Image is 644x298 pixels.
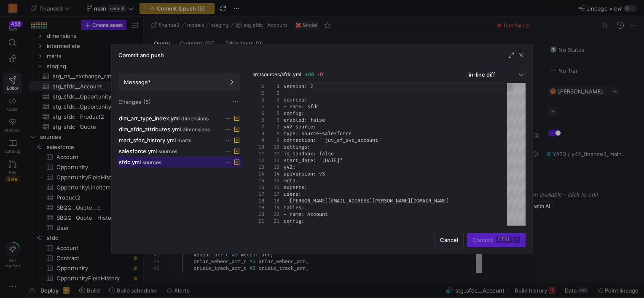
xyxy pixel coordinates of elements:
span: config: [284,110,304,117]
div: 19 [264,204,279,211]
button: dim_sfdc_attributes.ymldimensions [117,124,241,135]
span: apiVersion: v3 [284,170,325,177]
div: 7 [249,123,264,130]
div: 2 [264,90,279,96]
div: 18 [249,197,264,204]
span: users: [284,191,301,197]
span: y42_source: [284,123,316,130]
span: y42: [284,164,295,170]
div: 15 [264,177,279,184]
span: dim_sfdc_attributes.yml [119,126,181,133]
div: 8 [264,130,279,137]
div: 19 [249,204,264,211]
span: type: source-salesforce [284,130,352,137]
span: sources [158,149,177,154]
div: 14 [249,170,264,177]
div: 20 [249,211,264,218]
div: 16 [249,184,264,191]
button: Message* [118,73,240,91]
span: - name: Account [284,211,328,218]
div: 15 [249,177,264,184]
button: salesforce.ymlsources [117,146,241,157]
div: 13 [249,164,264,170]
button: Cancel [435,233,464,247]
div: 12 [249,157,264,164]
div: 1 [264,83,279,90]
span: mart_sfdc_history.yml [119,137,176,144]
div: 18 [264,197,279,204]
span: dimensions [182,127,210,133]
div: 3 [264,96,279,103]
span: experts: [284,184,307,191]
button: sfdc.ymlsources [117,157,241,168]
span: connection: " juv_sf_svc_account" [284,137,381,144]
span: marts [177,138,191,144]
div: 17 [264,191,279,197]
span: src/sources/sfdc.yml [252,72,301,77]
span: in-line diff [469,71,495,78]
div: 14 [264,170,279,177]
div: 20 [264,211,279,218]
button: mart_sfdc_history.ymlmarts [117,135,241,146]
div: 5 [249,110,264,117]
div: 22 [249,224,264,231]
div: 21 [264,218,279,224]
h3: Commit and push [118,52,164,59]
span: version: 2 [284,83,313,90]
span: salesforce.yml [119,148,157,154]
div: 5 [264,110,279,117]
div: 16 [264,184,279,191]
div: 11 [264,150,279,157]
button: dim_arr_type_index.ymldimensions [117,113,241,124]
div: 21 [249,218,264,224]
span: dim_arr_type_index.yml [119,115,180,122]
span: +69 [305,71,314,77]
span: is_sandbox: false [284,150,334,157]
div: 10 [264,144,279,150]
span: -0 [317,71,323,77]
span: sfdc.yml [119,159,141,165]
div: 11 [249,150,264,157]
div: 9 [264,137,279,144]
div: 7 [264,123,279,130]
span: - [PERSON_NAME][EMAIL_ADDRESS][PERSON_NAME][DOMAIN_NAME] [284,197,449,204]
span: tables: [284,204,304,211]
div: 9 [249,137,264,144]
div: 6 [264,117,279,123]
span: sources: [284,96,307,103]
span: Changes (5) [118,98,151,105]
div: 4 [249,103,264,110]
div: 17 [249,191,264,197]
span: meta: [284,177,298,184]
div: 12 [264,157,279,164]
div: 4 [264,103,279,110]
span: Cancel [440,237,458,243]
div: 8 [249,130,264,137]
div: 6 [249,117,264,123]
span: config: [284,218,304,224]
div: 1 [249,83,264,90]
div: 3 [249,96,264,103]
div: 22 [264,224,279,231]
span: settings: [284,144,310,150]
div: 10 [249,144,264,150]
span: y42_table: [284,224,313,231]
span: dimensions [181,116,209,122]
span: start_date: "[DATE]" [284,157,343,164]
div: 2 [249,90,264,96]
div: 13 [264,164,279,170]
span: - name: sfdc [284,103,319,110]
span: enabled: false [284,117,325,123]
span: sources [142,160,161,165]
span: Message* [124,79,151,85]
